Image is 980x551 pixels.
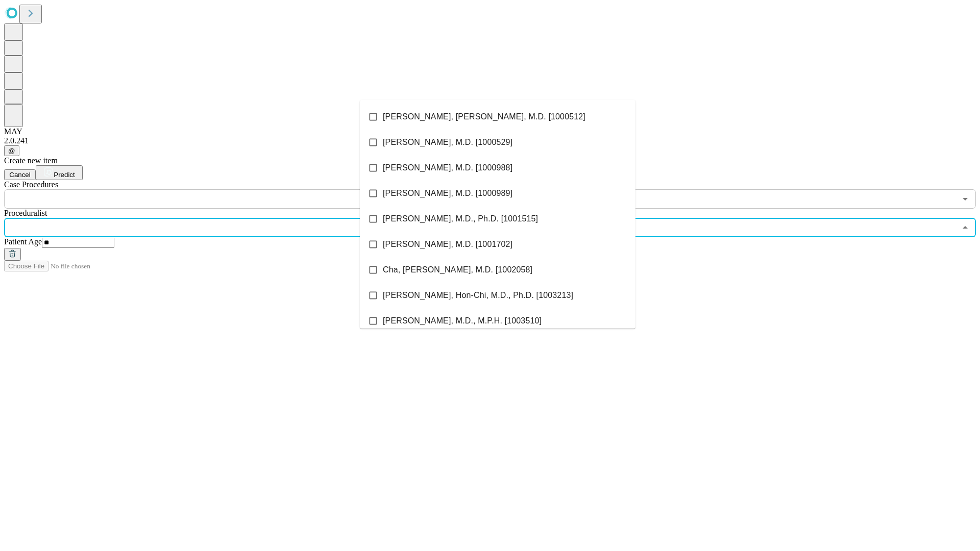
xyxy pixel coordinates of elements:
[4,180,58,189] span: Scheduled Procedure
[4,136,976,145] div: 2.0.241
[4,169,36,180] button: Cancel
[54,171,75,179] span: Predict
[4,209,47,217] span: Proceduralist
[8,147,15,155] span: @
[4,127,976,136] div: MAY
[958,192,972,206] button: Open
[383,213,538,225] span: [PERSON_NAME], M.D., Ph.D. [1001515]
[4,156,58,165] span: Create new item
[4,237,42,246] span: Patient Age
[383,315,542,327] span: [PERSON_NAME], M.D., M.P.H. [1003510]
[383,136,512,148] span: [PERSON_NAME], M.D. [1000529]
[383,111,585,123] span: [PERSON_NAME], [PERSON_NAME], M.D. [1000512]
[383,162,512,174] span: [PERSON_NAME], M.D. [1000988]
[383,238,512,251] span: [PERSON_NAME], M.D. [1001702]
[9,171,31,179] span: Cancel
[383,264,532,276] span: Cha, [PERSON_NAME], M.D. [1002058]
[383,187,512,199] span: [PERSON_NAME], M.D. [1000989]
[36,165,83,180] button: Predict
[383,289,573,302] span: [PERSON_NAME], Hon-Chi, M.D., Ph.D. [1003213]
[958,220,972,235] button: Close
[4,145,19,156] button: @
